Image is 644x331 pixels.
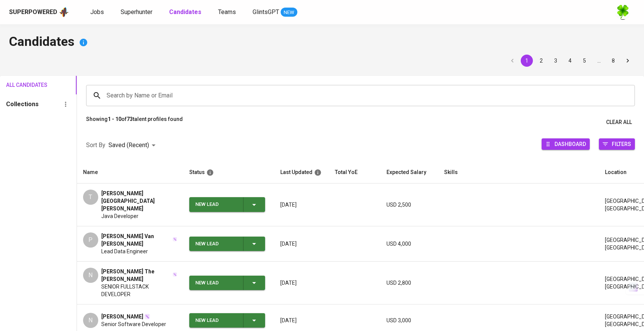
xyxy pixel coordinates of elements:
[6,80,37,90] span: All Candidates
[274,162,329,184] th: Last Updated
[173,237,177,242] img: magic_wand.svg
[83,232,98,248] div: P
[101,232,172,248] span: [PERSON_NAME] Van [PERSON_NAME]
[9,8,57,17] div: Superpowered
[169,8,203,17] a: Candidates
[121,8,152,16] span: Superhunter
[195,276,237,290] div: New Lead
[281,9,297,16] span: NEW
[101,212,138,220] span: Java Developer
[108,138,158,152] div: Saved (Recent)
[189,237,265,251] button: New Lead
[83,190,98,205] div: T
[6,99,39,110] h6: Collections
[280,201,323,209] p: [DATE]
[101,313,143,320] span: [PERSON_NAME]
[108,116,121,122] b: 1 - 10
[121,8,154,17] a: Superhunter
[83,313,98,328] div: N
[542,138,590,150] button: Dashboard
[183,162,274,184] th: Status
[90,8,104,16] span: Jobs
[521,55,533,67] button: page 1
[535,55,547,67] button: Go to page 2
[9,33,635,52] h4: Candidates
[144,314,150,320] img: magic_wand.svg
[195,237,237,251] div: New Lead
[280,240,323,248] p: [DATE]
[253,8,279,16] span: GlintsGPT
[612,139,631,149] span: Filters
[169,8,201,16] b: Candidates
[253,8,297,17] a: GlintsGPT NEW
[86,141,105,150] p: Sort By
[195,313,237,328] div: New Lead
[108,141,149,150] p: Saved (Recent)
[101,283,177,298] span: SENIOR FULLSTACK DEVELOPER
[438,162,599,184] th: Skills
[386,201,432,209] p: USD 2,500
[280,317,323,324] p: [DATE]
[564,55,576,67] button: Go to page 4
[195,197,237,212] div: New Lead
[83,268,98,283] div: N
[380,162,438,184] th: Expected Salary
[189,197,265,212] button: New Lead
[189,313,265,328] button: New Lead
[603,115,635,129] button: Clear All
[189,276,265,290] button: New Lead
[77,162,183,184] th: Name
[578,55,591,67] button: Go to page 5
[173,272,177,277] img: magic_wand.svg
[218,8,237,17] a: Teams
[280,279,323,287] p: [DATE]
[101,320,166,328] span: Senior Software Developer
[9,6,69,18] a: Superpoweredapp logo
[593,57,605,64] div: …
[218,8,236,16] span: Teams
[59,6,69,18] img: app logo
[386,240,432,248] p: USD 4,000
[606,118,632,127] span: Clear All
[505,55,635,67] nav: pagination navigation
[554,139,586,149] span: Dashboard
[101,248,148,255] span: Lead Data Engineer
[329,162,380,184] th: Total YoE
[101,268,172,283] span: [PERSON_NAME] The [PERSON_NAME]
[607,55,619,67] button: Go to page 8
[550,55,562,67] button: Go to page 3
[386,317,432,324] p: USD 3,000
[101,190,177,212] span: [PERSON_NAME][GEOGRAPHIC_DATA][PERSON_NAME]
[622,55,634,67] button: Go to next page
[90,8,105,17] a: Jobs
[599,138,635,150] button: Filters
[386,279,432,287] p: USD 2,800
[127,116,133,122] b: 73
[86,115,183,129] p: Showing of talent profiles found
[615,5,630,20] img: f9493b8c-82b8-4f41-8722-f5d69bb1b761.jpg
